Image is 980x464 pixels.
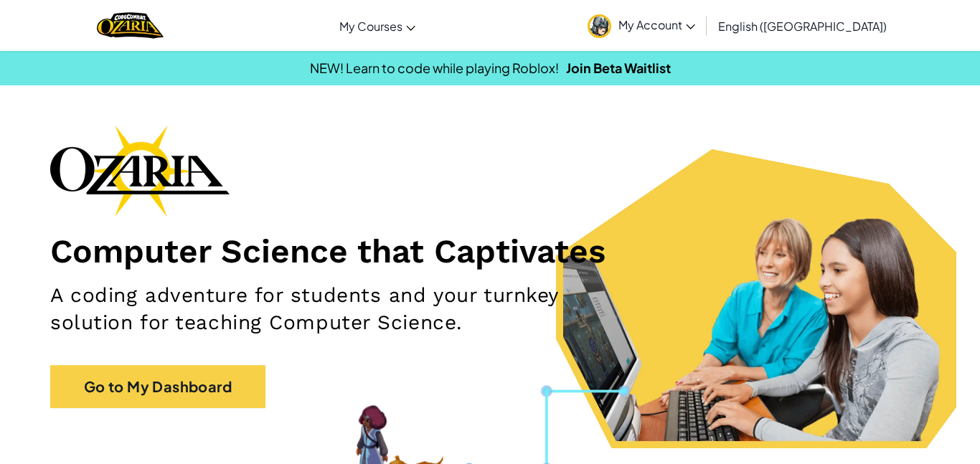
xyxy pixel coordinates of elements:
a: Ozaria by CodeCombat logo [97,11,164,40]
span: NEW! Learn to code while playing Roblox! [310,60,559,76]
span: My Account [618,17,695,32]
a: English ([GEOGRAPHIC_DATA]) [711,6,894,45]
a: Join Beta Waitlist [566,60,671,76]
h1: Computer Science that Captivates [50,231,930,271]
a: Go to My Dashboard [50,365,265,408]
img: Home [97,11,164,40]
img: Ozaria branding logo [50,125,230,217]
span: English ([GEOGRAPHIC_DATA]) [718,19,887,34]
a: My Courses [332,6,423,45]
img: avatar [588,14,611,38]
h2: A coding adventure for students and your turnkey solution for teaching Computer Science. [50,282,639,336]
a: My Account [580,3,702,48]
span: My Courses [339,19,402,34]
